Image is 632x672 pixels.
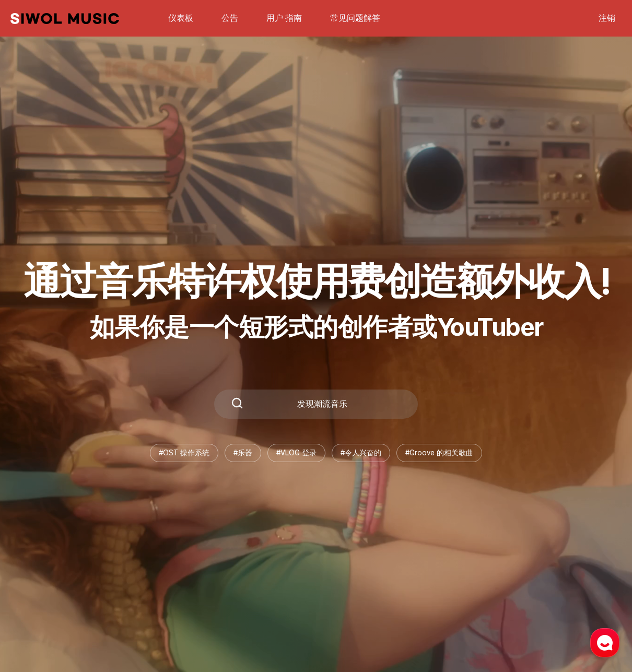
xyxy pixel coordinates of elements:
a: 公告 [215,7,244,29]
a: 用户 指南 [260,7,308,29]
button: 常见问题解答 [324,6,387,31]
li: #VLOG 登录 [267,444,325,462]
div: 发现潮流音乐 [243,400,401,408]
li: #令人兴奋的 [332,444,390,462]
li: #Groove 的相关歌曲 [396,444,482,462]
a: 注销 [592,7,622,29]
p: 如果你是一个短形式的创作者或YouTuber [24,312,608,343]
a: 仪表板 [162,7,200,29]
li: #乐器 [225,444,261,462]
li: #OST 操作系统 [150,444,218,462]
h1: 通过音乐特许权使用费创造额外收入! [24,259,608,303]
